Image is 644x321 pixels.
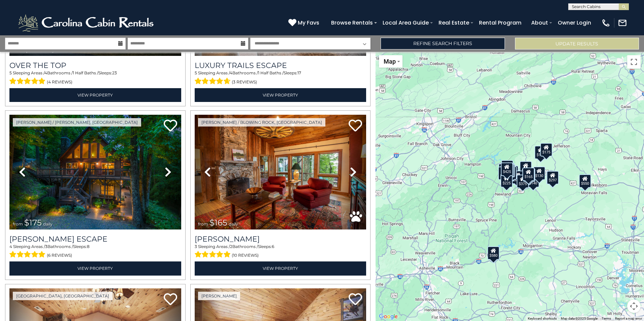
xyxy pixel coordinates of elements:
div: $130 [533,167,545,180]
a: Report a map error [615,317,642,320]
span: Map [384,58,396,65]
a: [PERSON_NAME] [195,235,366,244]
span: 17 [297,70,301,75]
div: $165 [522,168,535,181]
div: Sleeping Areas / Bathrooms / Sleeps: [195,70,366,86]
div: $175 [534,146,546,159]
div: $230 [512,171,524,184]
div: $140 [527,174,539,187]
a: Add to favorites [164,119,177,133]
a: [PERSON_NAME] [198,292,240,300]
h3: Todd Escape [9,235,181,244]
a: [PERSON_NAME] / [PERSON_NAME], [GEOGRAPHIC_DATA] [13,118,141,127]
div: $225 [501,174,513,187]
span: from [13,221,23,226]
a: [PERSON_NAME] / Blowing Rock, [GEOGRAPHIC_DATA] [198,118,325,127]
a: Rental Program [476,17,525,29]
a: My Favs [288,19,321,27]
span: 8 [87,244,90,249]
div: $125 [501,160,513,174]
a: Add to favorites [164,292,177,307]
a: Real Estate [435,17,473,29]
a: [GEOGRAPHIC_DATA], [GEOGRAPHIC_DATA] [13,292,112,300]
span: 5 [9,70,12,75]
span: (10 reviews) [232,251,259,260]
a: Terms (opens in new tab) [602,317,611,320]
span: 3 [45,244,47,249]
span: (4 reviews) [47,78,72,86]
span: 4 [230,70,232,75]
a: View Property [195,261,366,275]
span: (3 reviews) [232,78,257,86]
div: Sleeping Areas / Bathrooms / Sleeps: [195,244,366,260]
img: thumbnail_168627805.jpeg [9,115,181,229]
button: Map camera controls [627,299,641,313]
div: $349 [520,161,532,175]
button: Toggle fullscreen view [627,55,641,69]
div: $230 [498,167,510,180]
span: daily [229,221,238,226]
div: Sleeping Areas / Bathrooms / Sleeps: [9,70,181,86]
div: $165 [503,164,515,177]
a: Local Area Guide [379,17,432,29]
span: from [198,221,208,226]
div: $535 [502,164,514,177]
span: 5 [195,70,197,75]
span: 2 [230,244,232,249]
a: About [528,17,551,29]
a: View Property [9,88,181,102]
a: Open this area in Google Maps (opens a new window) [377,312,399,321]
span: 4 [44,70,47,75]
span: 4 [9,244,12,249]
div: $215 [505,166,517,180]
a: Refine Search Filters [381,38,505,49]
span: 3 [195,244,197,249]
span: $175 [24,218,42,227]
img: Google [377,312,399,321]
a: Luxury Trails Escape [195,61,366,70]
span: daily [43,221,53,226]
img: mail-regular-white.png [618,18,627,28]
div: $580 [487,246,500,260]
a: View Property [9,261,181,275]
div: Sleeping Areas / Bathrooms / Sleeps: [9,244,181,260]
span: Map data ©2025 Google [561,317,598,320]
span: 6 [272,244,274,249]
a: Over The Top [9,61,181,70]
h3: Azalea Hill [195,235,366,244]
span: My Favs [298,19,319,27]
a: View Property [195,88,366,102]
span: 1 Half Baths / [258,70,284,75]
div: $375 [516,175,528,188]
button: Update Results [515,38,639,49]
div: $550 [579,174,591,188]
img: White-1-2.png [17,13,157,33]
span: 23 [112,70,117,75]
a: Add to favorites [349,292,362,307]
div: $297 [546,171,558,184]
button: Keyboard shortcuts [528,316,557,321]
div: $175 [540,143,552,156]
a: Owner Login [554,17,594,29]
span: (6 reviews) [47,251,72,260]
img: thumbnail_163277858.jpeg [195,115,366,229]
a: Browse Rentals [328,17,376,29]
div: $425 [501,163,513,176]
span: 1 Half Baths / [73,70,98,75]
img: phone-regular-white.png [601,18,611,28]
div: $480 [523,168,535,182]
button: Change map style [379,55,402,68]
a: [PERSON_NAME] Escape [9,235,181,244]
span: $165 [210,218,227,227]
